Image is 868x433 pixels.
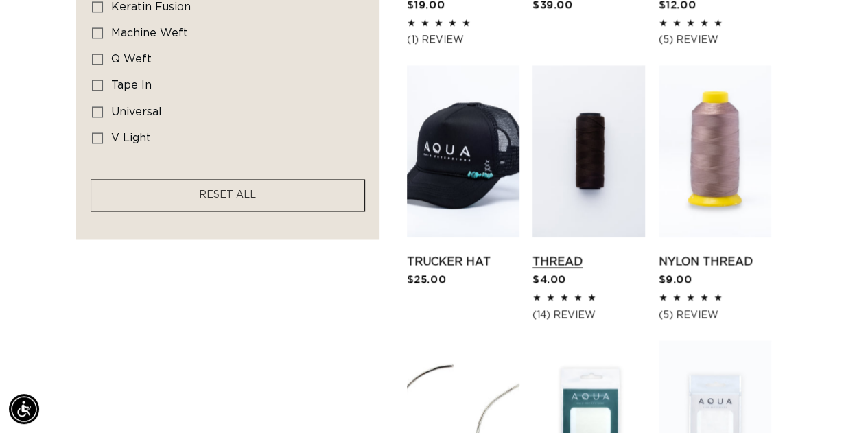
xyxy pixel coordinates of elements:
span: keratin fusion [111,1,191,12]
a: Thread [532,253,645,270]
a: Trucker Hat [407,253,519,270]
a: RESET ALL [199,187,256,204]
span: q weft [111,54,152,65]
a: Nylon Thread [659,253,771,270]
div: Accessibility Menu [9,394,39,424]
span: v light [111,132,151,143]
span: machine weft [111,27,188,38]
span: RESET ALL [199,190,256,200]
iframe: Chat Widget [799,367,868,433]
span: universal [111,106,162,117]
span: tape in [111,80,152,91]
